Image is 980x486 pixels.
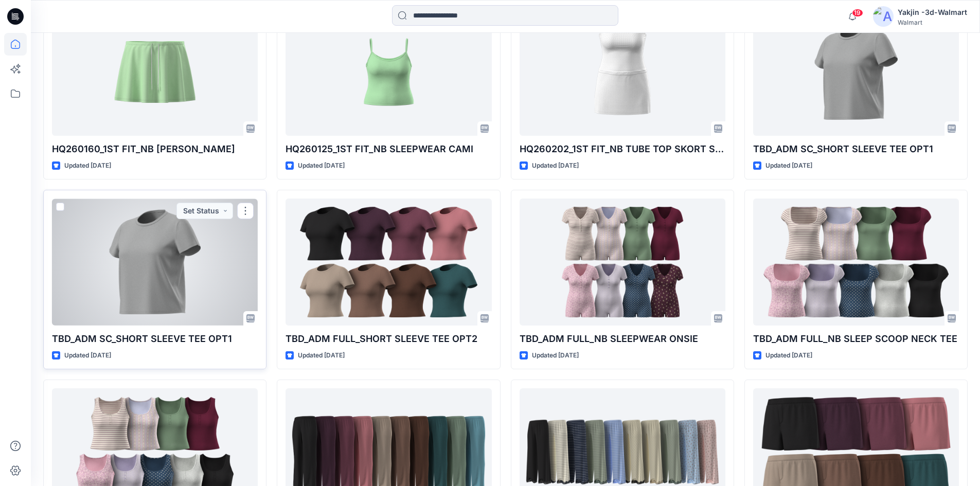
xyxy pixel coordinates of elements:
p: TBD_ADM FULL_NB SLEEP SCOOP NECK TEE [753,332,959,346]
a: HQ260160_1ST FIT_NB TERRY SKORT [52,9,258,136]
a: TBD_ADM SC_SHORT SLEEVE TEE OPT1 [52,199,258,326]
p: TBD_ADM FULL_SHORT SLEEVE TEE OPT2 [286,332,491,346]
p: Updated [DATE] [298,160,345,171]
a: HQ260202_1ST FIT_NB TUBE TOP SKORT SET [520,9,725,136]
p: Updated [DATE] [532,350,579,361]
a: TBD_ADM FULL_SHORT SLEEVE TEE OPT2 [286,199,491,326]
div: Yakjin -3d-Walmart [898,6,967,19]
a: TBD_ADM FULL_NB SLEEP SCOOP NECK TEE [753,199,959,326]
a: TBD_ADM SC_SHORT SLEEVE TEE OPT1 [753,9,959,136]
p: Updated [DATE] [532,160,579,171]
p: HQ260160_1ST FIT_NB [PERSON_NAME] [52,142,258,156]
p: Updated [DATE] [765,350,812,361]
span: 19 [852,9,863,17]
p: TBD_ADM SC_SHORT SLEEVE TEE OPT1 [753,142,959,156]
p: TBD_ADM SC_SHORT SLEEVE TEE OPT1 [52,332,258,346]
a: TBD_ADM FULL_NB SLEEPWEAR ONSIE [520,199,725,326]
p: Updated [DATE] [765,160,812,171]
div: Walmart [898,19,967,26]
img: avatar [873,6,894,27]
p: TBD_ADM FULL_NB SLEEPWEAR ONSIE [520,332,725,346]
p: HQ260125_1ST FIT_NB SLEEPWEAR CAMI [286,142,491,156]
a: HQ260125_1ST FIT_NB SLEEPWEAR CAMI [286,9,491,136]
p: Updated [DATE] [64,350,111,361]
p: Updated [DATE] [64,160,111,171]
p: Updated [DATE] [298,350,345,361]
p: HQ260202_1ST FIT_NB TUBE TOP SKORT SET [520,142,725,156]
